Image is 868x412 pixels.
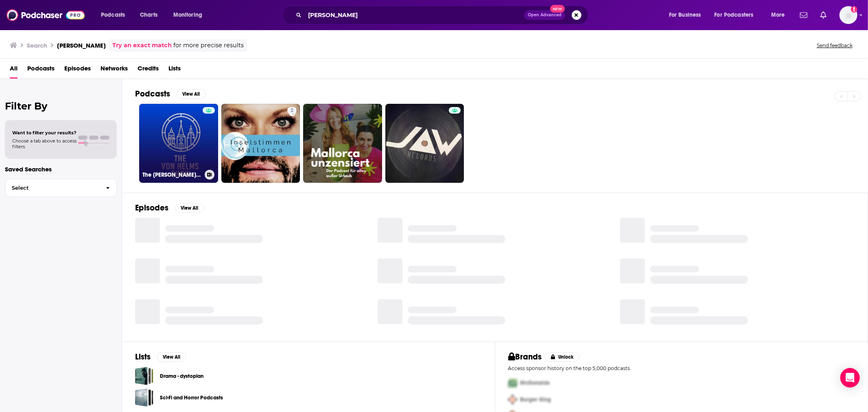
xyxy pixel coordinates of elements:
span: Burger King [520,396,551,403]
a: All [10,62,17,79]
a: Drama - dystopian [135,367,153,385]
span: Want to filter your results? [12,130,77,136]
span: For Business [669,9,701,21]
span: 2 [291,107,293,115]
span: New [550,5,565,13]
h2: Podcasts [135,89,170,99]
a: Show notifications dropdown [797,8,811,22]
h2: Filter By [5,100,117,112]
span: More [771,9,785,21]
a: Drama - dystopian [160,372,203,381]
a: Networks [101,62,128,79]
span: McDonalds [520,379,550,386]
a: ListsView All [135,352,186,362]
span: Podcasts [101,9,125,21]
h3: Search [27,42,47,49]
button: View All [177,89,206,99]
span: Open Advanced [528,13,562,17]
span: For Podcasters [715,9,754,21]
span: Charts [140,9,157,21]
button: View All [157,352,186,362]
img: Second Pro Logo [505,391,520,408]
a: Credits [138,62,159,79]
button: Open AdvancedNew [524,10,565,20]
a: Try an exact match [112,41,172,50]
input: Search podcasts, credits, & more... [305,9,524,22]
span: Choose a tab above to access filters. [12,138,77,149]
span: Monitoring [173,9,202,21]
a: Lists [168,62,181,79]
img: First Pro Logo [505,375,520,391]
a: Charts [135,9,162,22]
a: EpisodesView All [135,203,204,213]
button: open menu [95,9,136,22]
button: View All [175,203,204,213]
button: open menu [168,9,213,22]
span: Select [5,185,99,191]
button: Unlock [545,352,579,362]
h3: [PERSON_NAME] [57,42,106,49]
p: Saved Searches [5,165,117,173]
button: open menu [765,9,795,22]
a: Sci-Fi and Horror Podcasts [160,393,223,402]
a: Show notifications dropdown [817,8,830,22]
button: Select [5,179,117,197]
span: for more precise results [173,41,244,50]
a: PodcastsView All [135,89,206,99]
button: open menu [663,9,711,22]
a: Episodes [64,62,91,79]
a: 2 [287,107,297,114]
button: open menu [709,9,765,22]
svg: Add a profile image [851,6,857,13]
span: Logged in as eerdmans [840,6,857,24]
a: Sci-Fi and Horror Podcasts [135,388,153,407]
h2: Episodes [135,203,168,213]
img: User Profile [840,6,857,24]
a: 2 [221,104,300,183]
button: Send feedback [814,42,855,49]
h3: The [PERSON_NAME] Show [142,171,201,178]
a: The [PERSON_NAME] Show [139,104,218,183]
p: Access sponsor history on the top 5,000 podcasts. [508,365,855,371]
div: Open Intercom Messenger [840,368,860,388]
h2: Lists [135,352,151,362]
a: Podcasts [27,62,55,79]
img: Podchaser - Follow, Share and Rate Podcasts [7,7,85,23]
button: Show profile menu [840,6,857,24]
h2: Brands [508,352,542,362]
div: Search podcasts, credits, & more... [290,6,596,24]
